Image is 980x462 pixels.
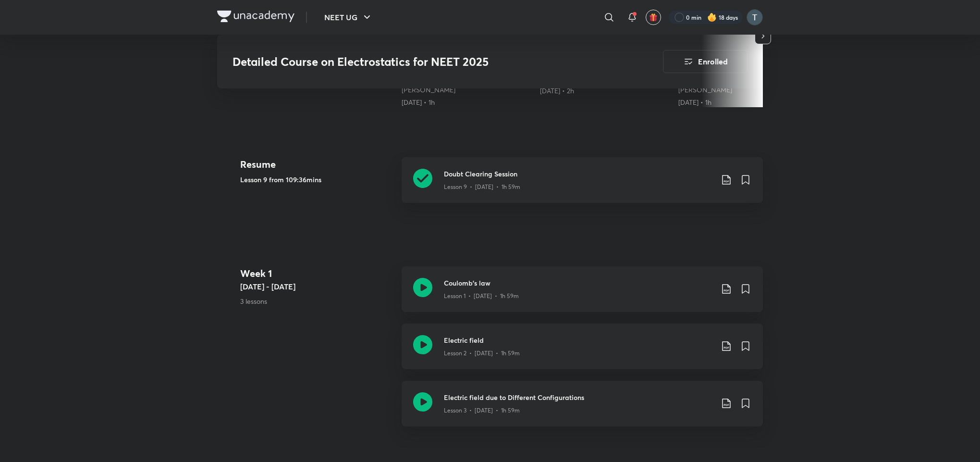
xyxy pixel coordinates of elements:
a: Doubt Clearing SessionLesson 9 • [DATE] • 1h 59m [402,157,763,214]
a: Company Logo [217,11,294,25]
a: Electric fieldLesson 2 • [DATE] • 1h 59m [402,324,763,381]
h5: [DATE] - [DATE] [240,281,394,292]
button: avatar [646,10,661,25]
h3: Electric field due to Different Configurations [444,392,713,402]
p: Lesson 9 • [DATE] • 1h 59m [444,183,520,191]
div: 23rd Mar • 1h [402,98,532,107]
a: Electric field due to Different ConfigurationsLesson 3 • [DATE] • 1h 59m [402,381,763,438]
button: NEET UG [318,8,379,27]
img: tanistha Dey [747,9,763,25]
h4: Week 1 [240,266,394,281]
h5: Lesson 9 from 109:36mins [240,175,394,185]
h3: Detailed Course on Electrostatics for NEET 2025 [233,55,609,69]
a: [PERSON_NAME] [402,85,455,94]
h3: Electric field [444,335,713,345]
p: Lesson 2 • [DATE] • 1h 59m [444,349,520,358]
p: Lesson 1 • [DATE] • 1h 59m [444,292,519,300]
a: Coulomb's lawLesson 1 • [DATE] • 1h 59m [402,266,763,324]
img: streak [707,12,717,22]
p: 3 lessons [240,296,394,306]
div: Prateek Jain [402,85,532,95]
div: Prateek Jain [678,85,809,95]
img: Company Logo [217,11,294,22]
div: 26th Mar • 2h [540,86,671,96]
div: 23rd May • 1h [678,98,809,107]
h3: Doubt Clearing Session [444,169,713,179]
h3: Coulomb's law [444,278,713,288]
img: avatar [649,13,658,22]
h4: Resume [240,157,394,172]
p: Lesson 3 • [DATE] • 1h 59m [444,406,520,415]
a: [PERSON_NAME] [678,85,732,94]
button: Enrolled [663,50,747,73]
